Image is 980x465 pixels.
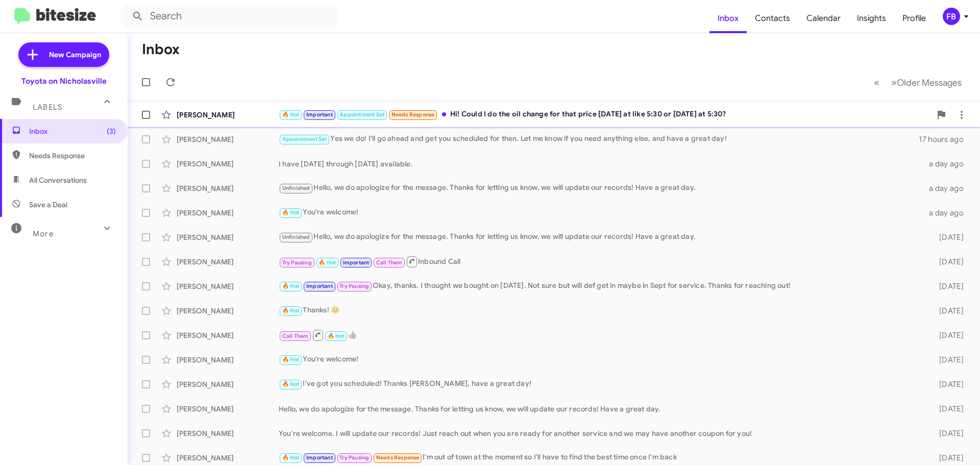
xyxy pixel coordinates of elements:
div: You're welcome! [279,354,923,365]
div: You're welcome! [279,207,923,218]
nav: Page navigation example [868,72,968,93]
a: Calendar [798,4,849,33]
span: All Conversations [29,175,87,185]
div: Okay, thanks. I thought we bought on [DATE]. Not sure but will def get in maybe in Sept for servi... [279,280,923,292]
span: Appointment Set [282,136,327,142]
div: I've got you scheduled! Thanks [PERSON_NAME], have a great day! [279,378,923,390]
h1: Inbox [142,41,180,58]
div: [PERSON_NAME] [177,134,279,144]
span: 🔥 Hot [282,307,300,314]
div: [DATE] [923,232,972,242]
div: 17 hours ago [919,134,972,144]
div: [DATE] [923,453,972,463]
span: Call Them [376,259,403,266]
div: 👍🏽 [279,329,923,341]
a: Contacts [747,4,798,33]
span: Needs Response [376,454,420,461]
div: [PERSON_NAME] [177,330,279,340]
div: I have [DATE] through [DATE] available. [279,159,923,169]
span: Important [306,283,333,289]
span: Older Messages [897,77,962,88]
span: Labels [33,103,62,112]
span: New Campaign [49,50,101,60]
span: Unfinished [282,234,310,240]
a: New Campaign [18,42,109,67]
div: [DATE] [923,428,972,438]
div: [PERSON_NAME] [177,110,279,120]
div: I'm out of town at the moment so I'll have to find the best time once I'm back [279,452,923,463]
div: Hello, we do apologize for the message. Thanks for letting us know, we will update our records! H... [279,404,923,414]
div: Thanks! 😊 [279,305,923,316]
span: Needs Response [29,151,116,161]
span: 🔥 Hot [282,283,300,289]
span: 🔥 Hot [282,381,300,387]
span: « [874,76,879,89]
div: FB [943,8,960,25]
span: Unfinished [282,185,310,191]
div: a day ago [923,183,972,193]
div: [DATE] [923,404,972,414]
div: [PERSON_NAME] [177,404,279,414]
div: Hi! Could I do the oil change for that price [DATE] at like 5:30 or [DATE] at 5:30? [279,109,931,120]
button: Previous [868,72,886,93]
span: Important [343,259,370,266]
span: 🔥 Hot [282,454,300,461]
div: [DATE] [923,281,972,291]
div: [PERSON_NAME] [177,453,279,463]
div: [PERSON_NAME] [177,379,279,389]
button: FB [934,8,969,25]
span: Important [306,111,333,118]
span: Save a Deal [29,200,67,210]
div: [PERSON_NAME] [177,428,279,438]
span: Important [306,454,333,461]
span: 🔥 Hot [282,209,300,216]
span: 🔥 Hot [282,111,300,118]
div: [PERSON_NAME] [177,355,279,365]
span: 🔥 Hot [282,356,300,363]
div: Yes we do! I'll go ahead and get you scheduled for then. Let me know if you need anything else, a... [279,133,919,145]
div: [DATE] [923,355,972,365]
div: [PERSON_NAME] [177,232,279,242]
span: Needs Response [391,111,435,118]
div: [DATE] [923,306,972,316]
span: Call Them [282,333,309,339]
div: [PERSON_NAME] [177,281,279,291]
div: [DATE] [923,257,972,267]
a: Profile [894,4,934,33]
div: a day ago [923,208,972,218]
div: You're welcome. I will update our records! Just reach out when you are ready for another service ... [279,428,923,438]
a: Inbox [709,4,747,33]
div: Toyota on Nicholasville [21,76,107,86]
span: 🔥 Hot [318,259,336,266]
div: [DATE] [923,379,972,389]
div: [PERSON_NAME] [177,208,279,218]
div: [PERSON_NAME] [177,306,279,316]
span: Try Pausing [339,454,369,461]
span: 🔥 Hot [328,333,345,339]
span: Inbox [29,126,116,136]
button: Next [885,72,968,93]
span: (3) [107,126,116,136]
div: [DATE] [923,330,972,340]
span: More [33,229,54,238]
input: Search [124,4,338,29]
div: a day ago [923,159,972,169]
div: [PERSON_NAME] [177,183,279,193]
span: » [891,76,897,89]
div: Hello, we do apologize for the message. Thanks for letting us know, we will update our records! H... [279,182,923,194]
div: Hello, we do apologize for the message. Thanks for letting us know, we will update our records! H... [279,231,923,243]
a: Insights [849,4,894,33]
div: Inbound Call [279,255,923,268]
span: Appointment Set [339,111,384,118]
div: [PERSON_NAME] [177,159,279,169]
div: [PERSON_NAME] [177,257,279,267]
span: Try Pausing [282,259,312,266]
span: Try Pausing [339,283,369,289]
